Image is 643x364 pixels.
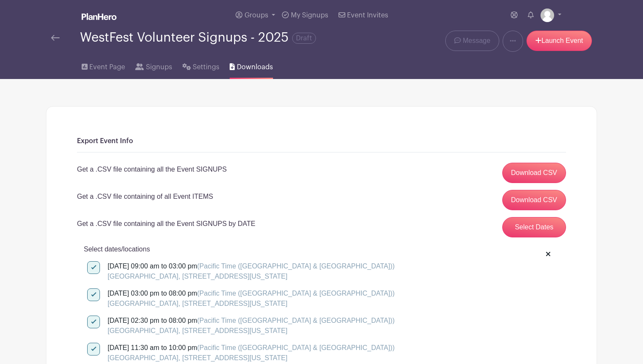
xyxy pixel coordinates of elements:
a: Signups [135,52,172,79]
span: Settings [193,62,219,72]
span: Signups [146,62,172,72]
span: My Signups [291,12,328,19]
img: default-ce2991bfa6775e67f084385cd625a349d9dcbb7a52a09fb2fda1e96e2d18dcdb.png [541,8,554,22]
div: [DATE] 11:30 am to 10:00 pm [108,343,395,363]
span: (Pacific Time ([GEOGRAPHIC_DATA] & [GEOGRAPHIC_DATA])) [197,262,395,270]
img: back-arrow-29a5d9b10d5bd6ae65dc969a981735edf675c4d7a1fe02e03b50dbd4ba3cdb55.svg [51,35,60,41]
div: [DATE] 03:00 pm to 08:00 pm [108,288,395,309]
div: WestFest Volunteer Signups - 2025 [80,31,316,45]
span: (Pacific Time ([GEOGRAPHIC_DATA] & [GEOGRAPHIC_DATA])) [197,344,395,351]
a: Event Page [82,52,125,79]
span: Draft [292,33,316,44]
div: [DATE] 02:30 pm to 08:00 pm [108,316,395,336]
span: Event Invites [347,12,388,19]
span: (Pacific Time ([GEOGRAPHIC_DATA] & [GEOGRAPHIC_DATA])) [197,317,395,324]
a: Settings [182,52,219,79]
div: [GEOGRAPHIC_DATA], [STREET_ADDRESS][US_STATE] [108,353,395,363]
img: logo_white-6c42ec7e38ccf1d336a20a19083b03d10ae64f83f12c07503d8b9e83406b4c7d.svg [82,13,117,20]
span: (Pacific Time ([GEOGRAPHIC_DATA] & [GEOGRAPHIC_DATA])) [197,290,395,297]
div: [GEOGRAPHIC_DATA], [STREET_ADDRESS][US_STATE] [108,326,395,336]
div: [GEOGRAPHIC_DATA], [STREET_ADDRESS][US_STATE] [108,271,395,282]
p: Get a .CSV file containing all the Event SIGNUPS by DATE [77,219,255,229]
p: Select dates/locations [84,244,559,254]
p: Get a .CSV file containing of all Event ITEMS [77,192,213,202]
a: Downloads [230,52,273,79]
a: Download CSV [502,163,566,183]
a: Message [445,31,499,51]
span: Event Page [89,62,125,72]
button: Select Dates [502,217,566,237]
span: Message [463,36,490,46]
a: Download CSV [502,190,566,210]
span: Groups [245,12,268,19]
div: [DATE] 09:00 am to 03:00 pm [108,261,395,282]
p: Get a .CSV file containing all the Event SIGNUPS [77,164,227,175]
div: [GEOGRAPHIC_DATA], [STREET_ADDRESS][US_STATE] [108,299,395,309]
a: Launch Event [526,31,592,51]
span: Downloads [237,62,273,72]
h6: Export Event Info [77,137,566,145]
